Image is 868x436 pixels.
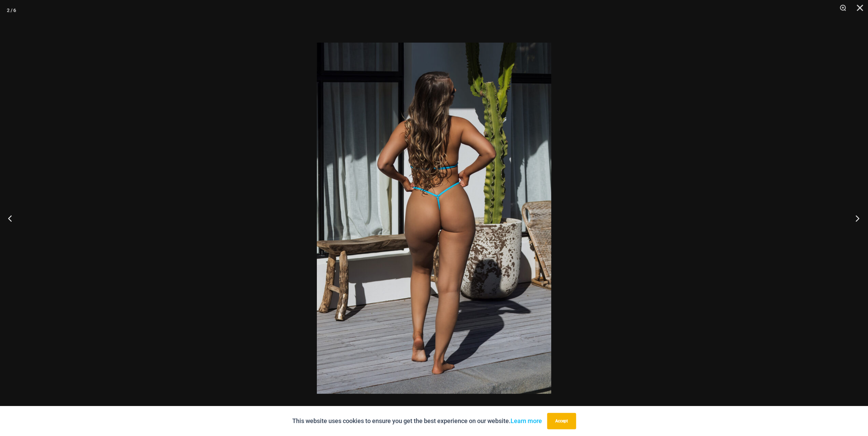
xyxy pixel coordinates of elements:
[292,416,542,426] p: This website uses cookies to ensure you get the best experience on our website.
[7,5,16,15] div: 2 / 6
[547,413,576,429] button: Accept
[511,417,542,424] a: Learn more
[842,201,868,235] button: Next
[317,43,551,394] img: Bubble Mesh Highlight Blue 819 One Piece 03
